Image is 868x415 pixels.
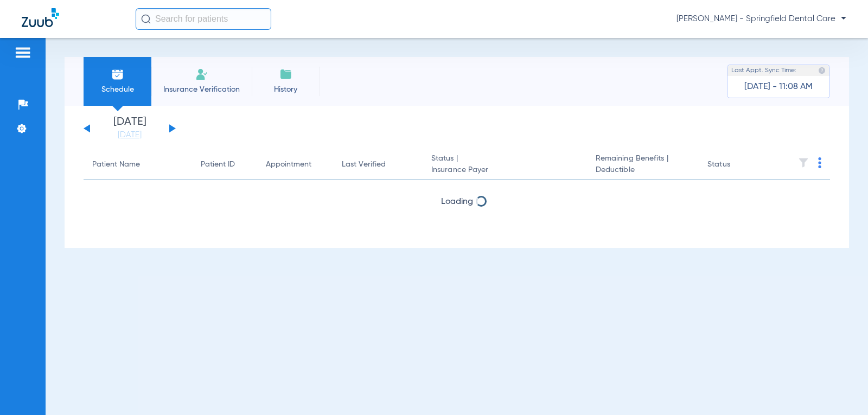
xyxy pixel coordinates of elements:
[342,159,414,170] div: Last Verified
[97,130,162,141] a: [DATE]
[266,159,324,170] div: Appointment
[587,150,699,180] th: Remaining Benefits |
[676,14,846,24] span: [PERSON_NAME] - Springfield Dental Care
[195,68,208,81] img: Manual Insurance Verification
[279,68,292,81] img: History
[136,8,271,30] input: Search for patients
[14,46,31,59] img: hamburger-icon
[266,159,311,170] div: Appointment
[201,159,248,170] div: Patient ID
[92,159,183,170] div: Patient Name
[260,84,311,95] span: History
[441,197,473,206] span: Loading
[731,65,796,76] span: Last Appt. Sync Time:
[111,68,124,81] img: Schedule
[818,157,821,168] img: group-dot-blue.svg
[201,159,235,170] div: Patient ID
[744,81,813,92] span: [DATE] - 11:08 AM
[97,117,162,141] li: [DATE]
[141,14,151,24] img: Search Icon
[92,159,140,170] div: Patient Name
[818,67,826,74] img: last sync help info
[699,150,772,180] th: Status
[798,157,809,168] img: filter.svg
[423,150,587,180] th: Status |
[92,84,143,95] span: Schedule
[342,159,386,170] div: Last Verified
[431,164,578,176] span: Insurance Payer
[596,164,690,176] span: Deductible
[22,8,59,27] img: Zuub Logo
[159,84,244,95] span: Insurance Verification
